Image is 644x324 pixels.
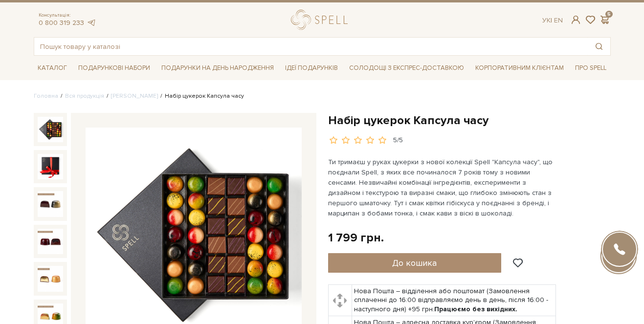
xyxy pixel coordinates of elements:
[328,230,384,245] div: 1 799 грн.
[328,253,502,273] button: До кошика
[328,113,611,128] h1: Набір цукерок Капсула часу
[158,92,244,101] li: Набір цукерок Капсула часу
[34,92,58,100] a: Головна
[571,61,610,76] span: Про Spell
[111,92,158,100] a: [PERSON_NAME]
[554,16,563,24] a: En
[74,61,154,76] span: Подарункові набори
[38,154,63,179] img: Набір цукерок Капсула часу
[65,92,104,100] a: Вся продукція
[87,19,96,27] a: telegram
[39,12,96,19] span: Консультація:
[291,10,352,30] a: logo
[38,117,63,142] img: Набір цукерок Капсула часу
[434,305,517,313] b: Працюємо без вихідних.
[352,285,555,316] td: Нова Пошта – відділення або поштомат (Замовлення сплаченні до 16:00 відправляємо день в день, піс...
[345,60,468,76] a: Солодощі з експрес-доставкою
[34,38,588,55] input: Пошук товару у каталозі
[34,61,71,76] span: Каталог
[157,61,278,76] span: Подарунки на День народження
[392,258,437,268] span: До кошика
[281,61,342,76] span: Ідеї подарунків
[38,266,63,291] img: Набір цукерок Капсула часу
[393,136,403,145] div: 5/5
[542,16,563,25] div: Ук
[588,38,610,55] button: Пошук товару у каталозі
[38,191,63,216] img: Набір цукерок Капсула часу
[38,229,63,254] img: Набір цукерок Капсула часу
[39,19,84,27] a: 0 800 319 233
[471,60,568,76] a: Корпоративним клієнтам
[328,157,557,218] p: Ти тримаєш у руках цукерки з нової колекції Spell "Капсула часу", що поєднали Spell, з яких все п...
[551,16,552,24] span: |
